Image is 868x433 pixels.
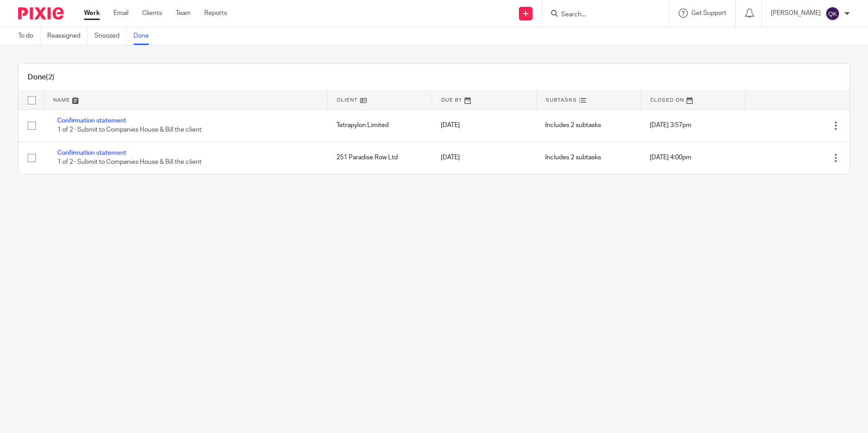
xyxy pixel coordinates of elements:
span: Includes 2 subtasks [545,154,601,161]
td: 251 Paradise Row Ltd [327,142,432,174]
span: 1 of 2 · Submit to Companies House & Bill the client [57,127,202,133]
img: svg%3E [825,6,840,21]
span: Get Support [691,10,726,16]
a: To do [18,27,40,45]
span: Includes 2 subtasks [545,122,601,128]
input: Search [560,11,642,19]
a: Confirmation statement [57,150,126,156]
a: Clients [142,9,162,18]
a: Reassigned [47,27,88,45]
td: [DATE] 3:57pm [641,109,745,142]
span: 1 of 2 · Submit to Companies House & Bill the client [57,159,202,166]
span: Subtasks [546,98,577,103]
a: Team [176,9,191,18]
a: Done [133,27,156,45]
a: Snoozed [94,27,127,45]
a: Reports [204,9,227,18]
span: (2) [46,74,54,81]
a: Work [84,9,100,18]
td: [DATE] [432,109,536,142]
p: [PERSON_NAME] [771,9,821,18]
td: Tetrapylon Limited [327,109,432,142]
a: Email [113,9,128,18]
td: [DATE] [432,142,536,174]
h1: Done [28,73,54,82]
img: Pixie [18,7,64,20]
a: Confirmation statement [57,118,126,124]
td: [DATE] 4:00pm [641,142,745,174]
